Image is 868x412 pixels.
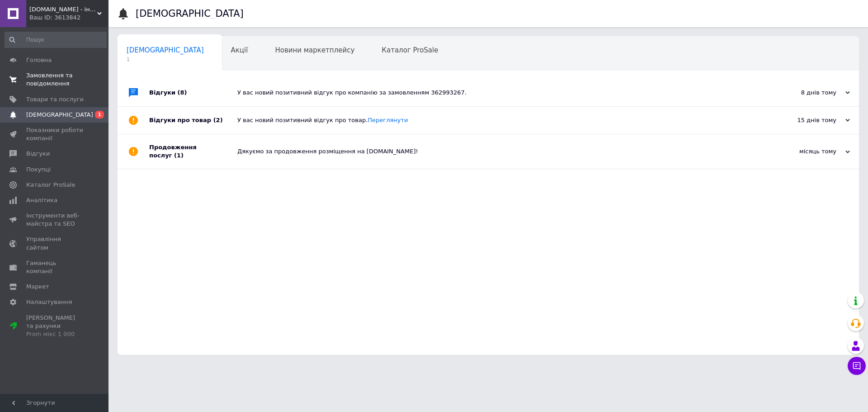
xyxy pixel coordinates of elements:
[26,212,84,228] span: Інструменти веб-майстра та SEO
[237,116,759,124] div: У вас новий позитивний відгук про товар.
[127,56,204,63] span: 1
[848,357,866,375] button: Чат з покупцем
[237,147,759,156] div: Дякуємо за продовження розміщення на [DOMAIN_NAME]!
[759,89,850,97] div: 8 днів тому
[26,166,51,174] span: Покупці
[26,150,50,158] span: Відгуки
[275,46,354,54] span: Новини маркетплейсу
[136,8,244,19] h1: [DEMOGRAPHIC_DATA]
[26,56,52,64] span: Головна
[29,5,97,14] span: OFerta.in.ua - інтернет магазин
[26,330,84,338] div: Prom мікс 1 000
[382,46,438,54] span: Каталог ProSale
[213,117,223,123] span: (2)
[759,147,850,156] div: місяць тому
[759,116,850,124] div: 15 днів тому
[26,95,84,104] span: Товари та послуги
[368,117,408,123] a: Переглянути
[26,235,84,251] span: Управління сайтом
[26,181,75,189] span: Каталог ProSale
[237,89,759,97] div: У вас новий позитивний відгук про компанію за замовленням 362993267.
[29,14,108,22] div: Ваш ID: 3613842
[26,259,84,275] span: Гаманець компанії
[26,196,57,204] span: Аналітика
[149,134,237,169] div: Продовження послуг
[149,79,237,106] div: Відгуки
[26,283,49,291] span: Маркет
[149,107,237,134] div: Відгуки про товар
[174,152,184,159] span: (1)
[26,298,72,306] span: Налаштування
[26,314,84,339] span: [PERSON_NAME] та рахунки
[231,46,248,54] span: Акції
[127,46,204,54] span: [DEMOGRAPHIC_DATA]
[178,89,187,96] span: (8)
[5,32,107,48] input: Пошук
[26,71,84,88] span: Замовлення та повідомлення
[26,111,93,119] span: [DEMOGRAPHIC_DATA]
[95,111,104,118] span: 1
[26,126,84,142] span: Показники роботи компанії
